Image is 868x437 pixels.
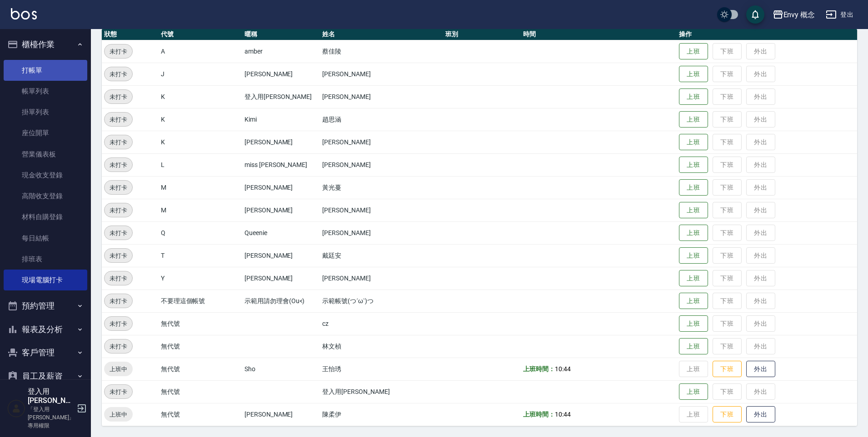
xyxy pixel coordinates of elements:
[679,383,708,400] button: 上班
[4,123,87,143] a: 座位開單
[320,63,443,85] td: [PERSON_NAME]
[4,33,87,56] button: 櫃檯作業
[320,176,443,199] td: 黃光蔓
[320,40,443,63] td: 蔡佳陵
[105,296,132,306] span: 未打卡
[28,387,74,405] h5: 登入用[PERSON_NAME]
[320,85,443,108] td: [PERSON_NAME]
[159,176,242,199] td: M
[320,153,443,176] td: [PERSON_NAME]
[555,365,571,373] span: 10:44
[242,153,320,176] td: miss [PERSON_NAME]
[104,410,133,419] span: 上班中
[159,63,242,85] td: J
[105,342,132,351] span: 未打卡
[320,108,443,131] td: 趙思涵
[677,29,857,40] th: 操作
[28,405,74,430] p: 「登入用[PERSON_NAME]」專用權限
[159,267,242,290] td: Y
[320,221,443,244] td: [PERSON_NAME]
[105,160,132,170] span: 未打卡
[555,411,571,418] span: 10:44
[242,131,320,153] td: [PERSON_NAME]
[105,115,132,124] span: 未打卡
[679,43,708,60] button: 上班
[746,5,764,24] button: save
[4,341,87,364] button: 客戶管理
[4,60,87,81] a: 打帳單
[242,40,320,63] td: amber
[4,102,87,123] a: 掛單列表
[159,335,242,358] td: 無代號
[159,312,242,335] td: 無代號
[242,108,320,131] td: Kimi
[159,153,242,176] td: L
[320,312,443,335] td: cz
[242,221,320,244] td: Queenie
[320,358,443,380] td: 王怡琇
[679,179,708,196] button: 上班
[242,29,320,40] th: 暱稱
[159,380,242,403] td: 無代號
[242,199,320,221] td: [PERSON_NAME]
[105,251,132,260] span: 未打卡
[4,270,87,290] a: 現場電腦打卡
[4,186,87,206] a: 高階收支登錄
[159,244,242,267] td: T
[320,380,443,403] td: 登入用[PERSON_NAME]
[443,29,521,40] th: 班別
[242,63,320,85] td: [PERSON_NAME]
[679,111,708,128] button: 上班
[523,411,555,418] b: 上班時間：
[242,290,320,312] td: 示範用請勿理會(Ou<)
[679,157,708,173] button: 上班
[4,364,87,388] button: 員工及薪資
[746,406,775,423] button: 外出
[679,270,708,287] button: 上班
[242,244,320,267] td: [PERSON_NAME]
[679,66,708,83] button: 上班
[11,8,37,20] img: Logo
[320,290,443,312] td: 示範帳號(つ´ω`)つ
[679,338,708,355] button: 上班
[159,29,242,40] th: 代號
[4,249,87,270] a: 排班表
[159,40,242,63] td: A
[521,29,676,40] th: 時間
[4,165,87,186] a: 現金收支登錄
[4,228,87,249] a: 每日結帳
[4,318,87,341] button: 報表及分析
[105,387,132,397] span: 未打卡
[242,358,320,380] td: Sho
[822,6,857,23] button: 登出
[713,361,742,378] button: 下班
[105,228,132,238] span: 未打卡
[159,358,242,380] td: 無代號
[320,29,443,40] th: 姓名
[242,85,320,108] td: 登入用[PERSON_NAME]
[320,131,443,153] td: [PERSON_NAME]
[4,294,87,318] button: 預約管理
[4,81,87,102] a: 帳單列表
[679,225,708,241] button: 上班
[242,403,320,426] td: [PERSON_NAME]
[679,202,708,219] button: 上班
[523,365,555,373] b: 上班時間：
[105,319,132,329] span: 未打卡
[320,403,443,426] td: 陳柔伊
[105,274,132,283] span: 未打卡
[679,247,708,264] button: 上班
[105,206,132,215] span: 未打卡
[320,335,443,358] td: 林文楨
[159,290,242,312] td: 不要理這個帳號
[159,108,242,131] td: K
[102,29,159,40] th: 狀態
[105,183,132,192] span: 未打卡
[105,47,132,56] span: 未打卡
[105,137,132,147] span: 未打卡
[769,5,819,24] button: Envy 概念
[320,199,443,221] td: [PERSON_NAME]
[746,361,775,378] button: 外出
[679,134,708,151] button: 上班
[159,221,242,244] td: Q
